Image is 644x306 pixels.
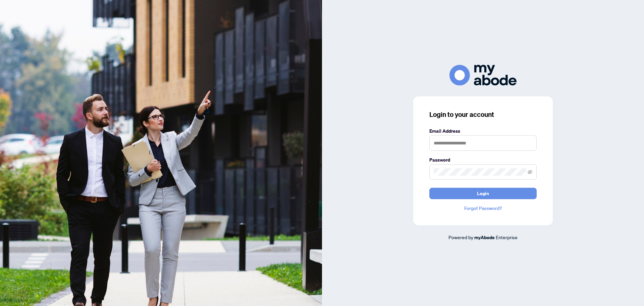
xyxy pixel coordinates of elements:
[474,234,495,241] a: myAbode
[429,110,537,119] h3: Login to your account
[429,127,537,135] label: Email Address
[429,188,537,199] button: Login
[429,205,537,212] a: Forgot Password?
[429,156,537,164] label: Password
[528,170,532,174] span: eye-invisible
[448,234,473,240] span: Powered by
[477,188,489,199] span: Login
[449,65,517,85] img: ma-logo
[496,234,518,240] span: Enterprise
